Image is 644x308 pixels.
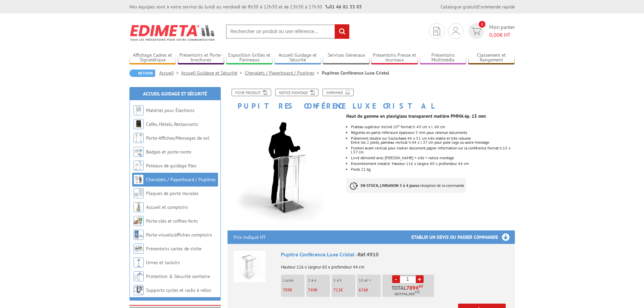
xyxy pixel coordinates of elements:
h3: Etablir un devis ou passer commande [411,230,515,244]
a: Imprimer [323,89,354,96]
a: Supports cycles et racks à vélos [146,287,211,293]
p: 10 et + [359,278,381,283]
a: Plaques de porte murales [146,190,198,196]
a: Notice Montage [275,89,318,96]
div: | [440,3,515,10]
a: Chevalets / Paperboard / Pupitres [146,176,216,183]
li: Poids 22 kg [351,167,515,171]
p: Plateau supérieur incliné 10° format h. 43 cm x l. 60 cm [351,125,515,129]
img: Poteaux de guidage files [134,161,144,171]
a: Protection & Sécurité sanitaire [146,273,210,279]
p: Piètement double sur Socle/base 44 x 51 cm très stable et très robuste [351,136,515,140]
a: Cafés, Hôtels, Restaurants [146,121,198,127]
span: 0 [479,21,485,28]
span: 676 [359,287,366,293]
img: Urnes et isoloirs [134,257,144,268]
input: Rechercher un produit ou une référence... [226,24,350,39]
strong: Haut de gamme en plexiglass transparent matière PMMA ép. 15 mm [346,113,486,119]
span: 946,80 [402,291,413,297]
a: Accueil Guidage et Sécurité [143,91,207,97]
img: Supports cycles et racks à vélos [134,285,144,295]
span: 749 [308,287,315,293]
span: € [416,285,419,290]
input: rechercher [335,24,349,39]
strong: EN STOCK, LIVRAISON 3 à 4 jours [361,183,418,188]
a: Accueil [159,70,181,76]
img: Pupitre Conférence Luxe Cristal [234,251,265,282]
p: à réception de la commande [346,178,466,193]
img: Accueil et comptoirs [134,202,144,212]
img: Badges et porte-noms [134,147,144,157]
p: € [308,288,330,292]
img: Protection & Sécurité sanitaire [134,271,144,281]
strong: 01 46 81 33 03 [326,4,362,10]
a: Exposition Grilles et Panneaux [226,52,273,63]
span: 0,00 [489,31,500,38]
p: 5 à 9 [333,278,355,283]
p: € [333,288,355,292]
a: Présentoirs et Porte-brochures [178,52,224,63]
sup: TTC [415,290,420,294]
div: Nos équipes sont à votre service du lundi au vendredi de 8h30 à 12h30 et de 13h30 à 17h30 [129,3,362,10]
a: Urnes et isoloirs [146,259,180,265]
a: Porte-Affiches/Messages de sol [146,135,209,141]
p: Prix indiqué HT [234,230,266,244]
span: 789 [283,287,290,293]
a: Matériel pour Élections [146,107,194,113]
a: Présentoirs Multimédia [420,52,467,63]
a: Accueil Guidage et Sécurité [275,52,321,63]
span: Soit € [395,291,420,297]
a: devis rapide 0 Mon panier 0,00€ HT [467,23,515,39]
a: Porte-clés et coffres-forts [146,218,198,224]
img: Porte-clés et coffres-forts [134,216,144,226]
img: Porte-visuels/affiches comptoirs [134,230,144,240]
img: Présentoirs cartes de visite [134,244,144,254]
span: Réf.4910 [358,251,379,258]
a: Présentoirs cartes de visite [146,246,201,252]
span: Mon panier [489,23,515,39]
a: Chevalets / Paperboard / Pupitres [245,70,322,76]
img: Porte-Affiches/Messages de sol [134,133,144,143]
p: L'unité [283,278,305,283]
img: Edimeta [129,20,216,45]
a: + [416,275,424,283]
a: Accueil et comptoirs [146,204,188,210]
p: Total [384,285,434,297]
a: Services Généraux [323,52,369,63]
img: devis rapide [471,27,481,35]
a: Commande rapide [478,4,515,10]
p: € [359,288,381,292]
a: Fiche produit [232,89,271,96]
a: Présentoirs Presse et Journaux [371,52,418,63]
a: - [392,275,400,283]
li: Pupitres Conférence Luxe Cristal [322,69,389,76]
a: Catalogue gratuit [440,4,477,10]
a: Classement et Rangement [468,52,515,63]
p: Fronton avant vertical pour insérer document papier information sur la conférence format h.15 x l... [351,146,515,154]
p: 2 à 4 [308,278,330,283]
img: Chevalets / Paperboard / Pupitres [134,174,144,185]
span: 712 [333,287,340,293]
p: Livré démonté avec [PERSON_NAME] + clés + notice montage [351,156,515,160]
li: Encombrement installé: Hauteur 116 x largeur 60 x profondeur 44 cm [351,162,515,166]
img: Cafés, Hôtels, Restaurants [134,119,144,129]
a: Badges et porte-noms [146,149,191,155]
a: Accueil Guidage et Sécurité [181,70,245,76]
img: Matériel pour Élections [134,105,144,115]
img: accueil_et_conference_pupitre_et_comptoirs_4910.jpg [228,113,341,227]
a: Affichage Cadres et Signalétique [129,52,176,63]
p: Hauteur 116 x largeur 60 x profondeur 44 cm [281,260,509,270]
a: Porte-visuels/affiches comptoirs [146,232,212,238]
a: Retour [129,69,155,77]
img: Plaques de porte murales [134,188,144,198]
img: devis rapide [452,27,459,35]
span: 789 [406,285,416,290]
a: Poteaux de guidage files [146,163,196,169]
p: Entre les 2 pieds, panneau vertical h.44 x l.37 cm pour pose logo ou autre message [351,140,515,144]
span: € HT [489,31,515,39]
p: Réglette en partie inférieure épaisseur 5 mm pour retenue documents [351,131,515,135]
sup: HT [419,284,423,289]
img: devis rapide [433,27,440,35]
p: € [283,288,305,292]
div: Pupitre Conférence Luxe Cristal - [281,251,509,258]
